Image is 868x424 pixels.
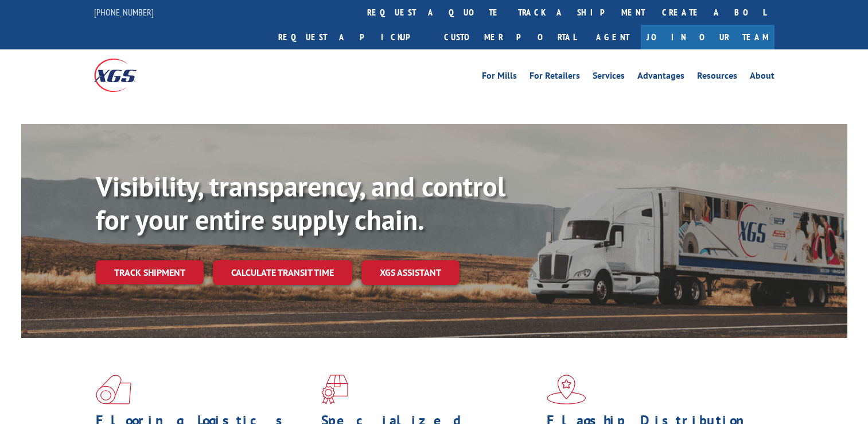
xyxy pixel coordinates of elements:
[482,71,517,84] a: For Mills
[94,6,154,18] a: [PHONE_NUMBER]
[435,25,585,49] a: Customer Portal
[96,260,204,284] a: Track shipment
[637,71,684,84] a: Advantages
[750,71,774,84] a: About
[697,71,737,84] a: Resources
[641,25,774,49] a: Join Our Team
[530,71,580,84] a: For Retailers
[593,71,625,84] a: Services
[361,260,460,285] a: XGS ASSISTANT
[321,375,348,404] img: xgs-icon-focused-on-flooring-red
[213,260,352,285] a: Calculate transit time
[585,25,641,49] a: Agent
[547,375,586,404] img: xgs-icon-flagship-distribution-model-red
[270,25,435,49] a: Request a pickup
[96,375,131,404] img: xgs-icon-total-supply-chain-intelligence-red
[96,168,505,237] b: Visibility, transparency, and control for your entire supply chain.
